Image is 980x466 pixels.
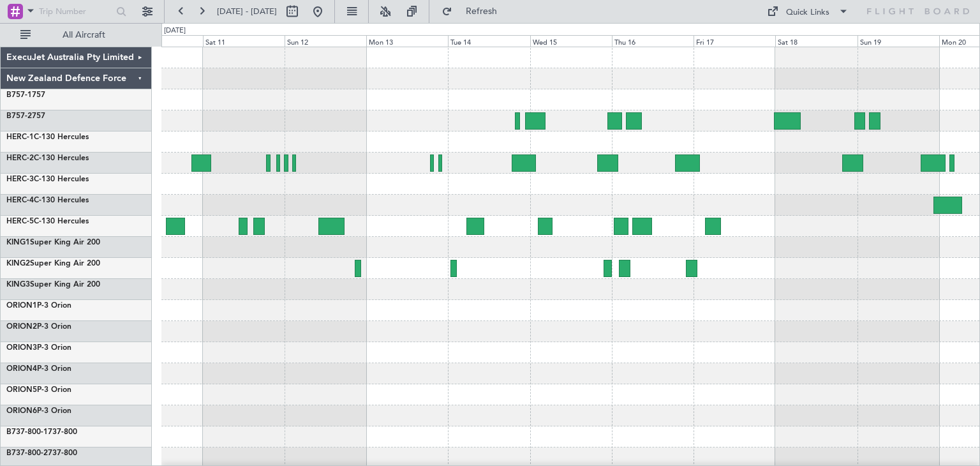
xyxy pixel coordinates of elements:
span: ORION4 [6,365,37,373]
button: All Aircraft [14,25,138,45]
a: ORION5P-3 Orion [6,386,71,394]
span: B757-2 [6,112,32,120]
span: HERC-2 [6,154,34,162]
span: KING3 [6,281,30,289]
div: Wed 15 [530,35,612,47]
a: ORION4P-3 Orion [6,365,71,373]
a: HERC-4C-130 Hercules [6,197,89,204]
a: ORION6P-3 Orion [6,407,71,415]
span: ORION1 [6,302,37,310]
div: Fri 17 [694,35,775,47]
span: ORION5 [6,386,37,394]
a: HERC-5C-130 Hercules [6,218,89,225]
div: Sat 18 [775,35,857,47]
a: ORION3P-3 Orion [6,344,71,352]
span: B757-1 [6,91,32,99]
a: HERC-2C-130 Hercules [6,154,89,162]
div: [DATE] [164,26,186,36]
div: Sun 19 [857,35,939,47]
span: ORION2 [6,323,37,331]
span: HERC-5 [6,218,34,225]
div: Tue 14 [448,35,530,47]
span: All Aircraft [33,31,135,40]
a: HERC-3C-130 Hercules [6,176,89,183]
span: Refresh [455,7,509,16]
a: ORION1P-3 Orion [6,302,71,310]
div: Fri 10 [121,35,202,47]
div: Sat 11 [203,35,285,47]
a: ORION2P-3 Orion [6,323,71,331]
a: B737-800-2737-800 [6,449,77,457]
span: HERC-1 [6,133,34,141]
a: HERC-1C-130 Hercules [6,133,89,141]
span: [DATE] - [DATE] [217,6,277,17]
span: ORION3 [6,344,37,352]
a: B737-800-1737-800 [6,428,77,436]
a: KING2Super King Air 200 [6,260,100,267]
span: ORION6 [6,407,37,415]
span: HERC-4 [6,197,34,204]
div: Mon 13 [366,35,448,47]
span: KING2 [6,260,30,267]
button: Refresh [436,1,512,22]
span: B737-800-2 [6,449,48,457]
a: B757-1757 [6,91,45,99]
div: Sun 12 [285,35,366,47]
a: KING3Super King Air 200 [6,281,100,289]
button: Quick Links [761,1,855,22]
div: Quick Links [786,6,829,19]
div: Thu 16 [612,35,694,47]
a: KING1Super King Air 200 [6,239,100,246]
span: HERC-3 [6,176,34,183]
span: KING1 [6,239,30,246]
a: B757-2757 [6,112,45,120]
input: Trip Number [39,2,112,21]
span: B737-800-1 [6,428,48,436]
